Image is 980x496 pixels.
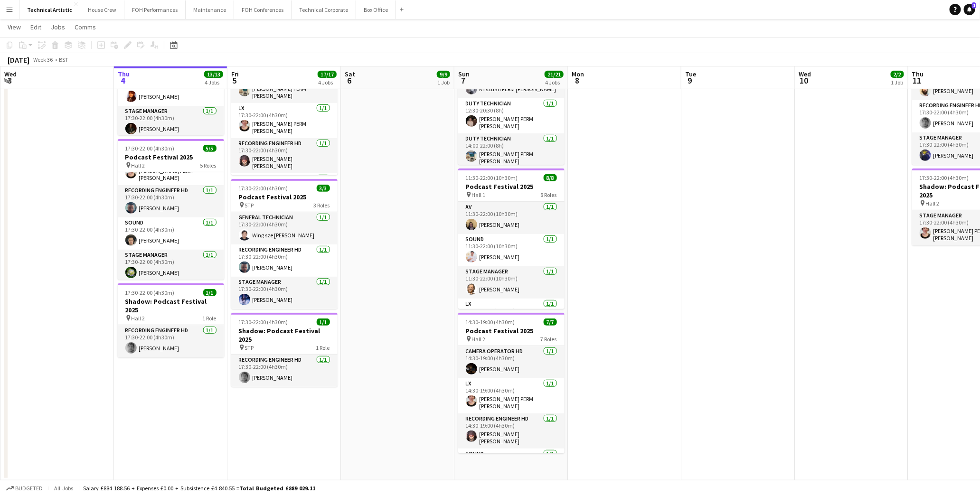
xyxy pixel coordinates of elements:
span: 6 [343,75,355,86]
button: Maintenance [186,0,234,19]
app-card-role: Recording Engineer HD1/117:30-22:00 (4h30m)[PERSON_NAME] [231,355,338,387]
span: 5 [230,75,239,86]
app-job-card: 14:30-19:00 (4h30m)7/7Podcast Festival 2025 Hall 27 RolesCamera Operator HD1/114:30-19:00 (4h30m)... [458,313,565,453]
app-card-role: General Technician1/117:30-22:00 (4h30m)Wing sze [PERSON_NAME] [231,212,338,244]
span: Thu [118,70,130,78]
div: 1 Job [437,79,450,86]
button: FOH Conferences [234,0,292,19]
div: [DATE] [8,55,29,65]
app-job-card: 17:30-22:00 (4h30m)5/5Podcast Festival 2025 Hall 25 RolesWing sze [PERSON_NAME]LX1/117:30-22:00 (... [118,139,224,280]
a: Comms [71,21,100,33]
div: 4 Jobs [205,79,223,86]
span: Hall 2 [132,162,145,169]
span: Total Budgeted £889 029.11 [239,485,315,492]
span: Hall 2 [132,315,145,322]
span: 17:30-22:00 (4h30m) [125,289,175,296]
app-job-card: 11:30-22:00 (10h30m)8/8Podcast Festival 2025 Hall 18 RolesAV1/111:30-22:00 (10h30m)[PERSON_NAME]S... [458,168,565,309]
app-card-role: Recording Engineer HD1/117:30-22:00 (4h30m)[PERSON_NAME] [118,325,224,357]
app-card-role: Camera Operator HD1/114:30-19:00 (4h30m)[PERSON_NAME] [458,346,565,378]
span: 17:30-22:00 (4h30m) [920,174,969,181]
span: 8 [570,75,584,86]
button: Budgeted [5,483,44,494]
span: Thu [912,70,924,78]
span: 7/7 [544,318,557,326]
app-card-role: Sound1/1 [231,173,338,206]
span: Sat [345,70,355,78]
span: Wed [799,70,811,78]
span: 3/3 [317,185,330,192]
span: All jobs [52,485,75,492]
span: 3 [3,75,17,86]
app-card-role: Recording Engineer HD1/117:30-22:00 (4h30m)[PERSON_NAME] [118,185,224,217]
span: 17:30-22:00 (4h30m) [239,185,288,192]
span: Tue [685,70,696,78]
h3: Podcast Festival 2025 [231,193,338,201]
app-card-role: Stage Manager1/117:30-22:00 (4h30m)[PERSON_NAME] [118,106,224,138]
app-job-card: 17:30-22:00 (4h30m)5/5Podcast Festival 2025 Hall 25 RolesAV1/117:30-22:00 (4h30m)[PERSON_NAME] PE... [231,35,338,175]
span: 9 [684,75,696,86]
app-job-card: 17:30-22:00 (4h30m)3/3Podcast Festival 2025 STP3 RolesGeneral Technician1/117:30-22:00 (4h30m)Win... [231,179,338,309]
app-card-role: Stage Manager1/117:30-22:00 (4h30m)[PERSON_NAME] [231,277,338,309]
span: 5 Roles [200,162,217,169]
app-job-card: 17:30-22:00 (4h30m)1/1Shadow: Podcast Festival 2025 Hall 21 RoleRecording Engineer HD1/117:30-22:... [118,283,224,357]
span: 9/9 [437,71,450,78]
a: Jobs [47,21,69,33]
h3: Podcast Festival 2025 [458,327,565,335]
app-card-role: Recording Engineer HD1/114:30-19:00 (4h30m)[PERSON_NAME] [PERSON_NAME] [458,413,565,449]
div: BST [59,56,68,63]
h3: Shadow: Podcast Festival 2025 [118,297,224,314]
span: Fri [231,70,239,78]
app-card-role: Sound1/117:30-22:00 (4h30m)[PERSON_NAME] [118,74,224,106]
span: Comms [75,23,96,31]
app-card-role: LX1/112:30-22:00 (9h30m) [458,299,565,331]
app-card-role: LX1/117:30-22:00 (4h30m)[PERSON_NAME] PERM [PERSON_NAME] [231,103,338,138]
span: 1/1 [203,289,217,296]
span: 1 Role [203,315,217,322]
h3: Shadow: Podcast Festival 2025 [231,327,338,344]
span: 7 [457,75,470,86]
h3: Podcast Festival 2025 [458,182,565,191]
button: Technical Artistic [19,0,80,19]
h3: Podcast Festival 2025 [118,153,224,161]
span: View [8,23,21,31]
app-card-role: Sound1/1 [458,449,565,481]
span: 1 Role [316,344,330,351]
app-job-card: 11:30-22:00 (10h30m)3/3Duty Tech: Podcast Festival 2025 ALL SPACES3 RolesTechnical Supervisor1/11... [458,24,565,165]
div: 4 Jobs [318,79,336,86]
div: 4 Jobs [545,79,563,86]
app-job-card: 17:30-22:00 (4h30m)1/1Shadow: Podcast Festival 2025 STP1 RoleRecording Engineer HD1/117:30-22:00 ... [231,313,338,387]
span: 10 [797,75,811,86]
button: Technical Corporate [292,0,356,19]
app-card-role: Duty Technician1/112:30-20:30 (8h)[PERSON_NAME] PERM [PERSON_NAME] [458,98,565,133]
span: 5/5 [203,145,217,152]
app-card-role: Stage Manager1/111:30-22:00 (10h30m)[PERSON_NAME] [458,266,565,299]
button: Box Office [356,0,396,19]
span: 7 Roles [541,336,557,343]
button: House Crew [80,0,124,19]
app-card-role: Sound1/117:30-22:00 (4h30m)[PERSON_NAME] [118,217,224,250]
div: Salary £884 188.56 + Expenses £0.00 + Subsistence £4 840.55 = [83,485,315,492]
a: 1 [964,4,975,15]
span: 1/1 [317,318,330,326]
span: Week 36 [31,56,55,63]
span: STP [245,344,254,351]
app-card-role: Recording Engineer HD1/117:30-22:00 (4h30m)[PERSON_NAME] [231,244,338,277]
span: 14:30-19:00 (4h30m) [466,318,515,326]
button: FOH Performances [124,0,186,19]
span: 21/21 [545,71,564,78]
span: 4 [116,75,130,86]
span: Mon [572,70,584,78]
a: Edit [27,21,45,33]
app-card-role: Sound1/111:30-22:00 (10h30m)[PERSON_NAME] [458,234,565,266]
app-card-role: Stage Manager1/117:30-22:00 (4h30m)[PERSON_NAME] [118,250,224,282]
span: Sun [458,70,470,78]
app-card-role: Duty Technician1/114:00-22:00 (8h)[PERSON_NAME] PERM [PERSON_NAME] [458,133,565,168]
app-card-role: Recording Engineer HD1/117:30-22:00 (4h30m)[PERSON_NAME] [PERSON_NAME] [231,138,338,173]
